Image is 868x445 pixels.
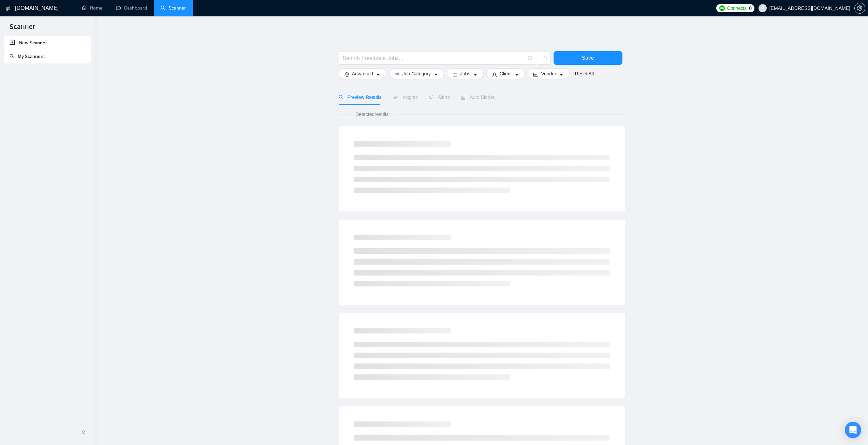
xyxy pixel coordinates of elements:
li: New Scanner [4,36,91,50]
a: homeHome [82,5,102,11]
span: info-circle [528,56,532,60]
span: caret-down [433,72,438,77]
span: Insights [393,94,418,100]
li: My Scanners [4,50,91,63]
span: caret-down [376,72,381,77]
button: settingAdvancedcaret-down [339,68,386,79]
img: logo [6,3,11,14]
button: idcardVendorcaret-down [528,68,569,79]
a: searchMy Scanners [10,54,45,59]
span: Auto Bidder [461,94,495,100]
span: Preview Results [339,94,382,100]
span: bars [395,72,400,77]
span: Vendor [541,70,556,77]
span: Detected results [351,110,393,118]
div: Open Intercom Messenger [845,422,861,438]
span: Client [500,70,512,77]
span: notification [429,95,433,100]
span: loading [541,56,547,62]
span: caret-down [514,72,519,77]
a: New Scanner [10,36,86,50]
span: search [339,95,343,100]
a: setting [854,5,865,11]
img: upwork-logo.png [719,5,725,11]
span: Connects: [727,4,748,12]
span: Alerts [429,94,450,100]
span: caret-down [473,72,478,77]
input: Search Freelance Jobs... [343,54,525,62]
a: dashboardDashboard [116,5,147,11]
button: Save [554,51,622,65]
span: Save [582,54,594,62]
span: Job Category [402,70,431,77]
span: 0 [749,4,752,12]
span: idcard [533,72,538,77]
a: Reset All [575,70,594,77]
button: barsJob Categorycaret-down [389,68,444,79]
button: userClientcaret-down [486,68,525,79]
span: setting [344,72,349,77]
span: folder [453,72,457,77]
button: folderJobscaret-down [447,68,484,79]
span: Scanner [4,22,41,36]
a: searchScanner [161,5,186,11]
span: area-chart [393,95,397,100]
span: robot [461,95,466,100]
span: double-left [81,429,88,436]
span: user [492,72,497,77]
span: setting [855,5,865,11]
span: caret-down [559,72,564,77]
span: Advanced [352,70,373,77]
button: setting [854,3,865,14]
span: Jobs [460,70,470,77]
span: user [760,6,765,11]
